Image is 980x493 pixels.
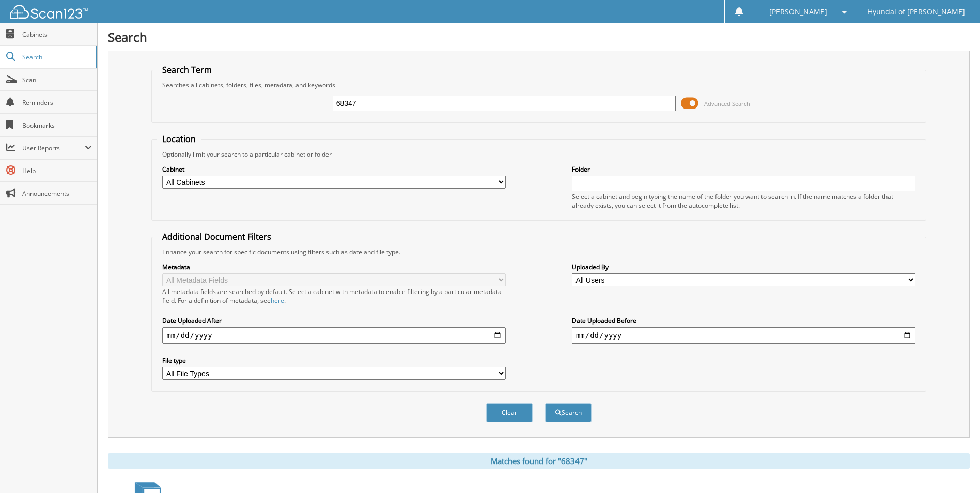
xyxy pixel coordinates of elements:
label: Cabinet [162,165,506,174]
legend: Additional Document Filters [157,231,276,242]
input: start [162,327,506,344]
button: Search [545,403,592,422]
label: Date Uploaded Before [572,316,915,325]
button: Clear [486,403,533,422]
div: Optionally limit your search to a particular cabinet or folder [157,150,920,159]
div: Enhance your search for specific documents using filters such as date and file type. [157,248,920,256]
label: File type [162,356,506,365]
img: scan123-logo-white.svg [10,5,88,19]
span: User Reports [22,144,85,152]
div: Select a cabinet and begin typing the name of the folder you want to search in. If the name match... [572,192,915,210]
div: Matches found for "68347" [108,453,970,469]
span: Cabinets [22,30,92,39]
legend: Location [157,133,201,145]
span: [PERSON_NAME] [769,9,827,15]
a: here [271,296,284,305]
span: Search [22,53,90,61]
span: Help [22,166,92,175]
label: Metadata [162,263,506,271]
span: Reminders [22,98,92,107]
div: All metadata fields are searched by default. Select a cabinet with metadata to enable filtering b... [162,287,506,305]
input: end [572,327,915,344]
h1: Search [108,28,970,45]
label: Date Uploaded After [162,316,506,325]
span: Bookmarks [22,121,92,130]
span: Scan [22,75,92,84]
span: Advanced Search [704,100,750,107]
span: Hyundai of [PERSON_NAME] [867,9,965,15]
label: Folder [572,165,915,174]
label: Uploaded By [572,263,915,271]
legend: Search Term [157,64,217,75]
div: Searches all cabinets, folders, files, metadata, and keywords [157,81,920,89]
span: Announcements [22,189,92,198]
